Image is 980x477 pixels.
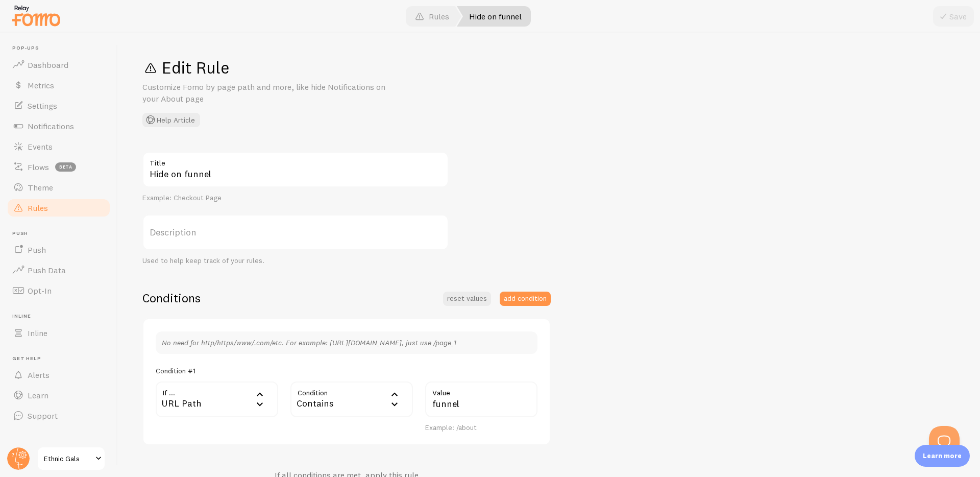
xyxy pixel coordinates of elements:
a: Support [6,406,111,426]
span: Opt-In [28,285,52,296]
div: Example: Checkout Page [142,194,449,203]
a: Opt-In [6,280,111,301]
span: Notifications [28,121,74,131]
span: beta [55,162,76,172]
a: Inline [6,323,111,343]
a: Rules [6,198,111,218]
div: URL Path [156,381,278,417]
a: Theme [6,177,111,198]
div: Contains [290,381,413,417]
a: Push [6,240,111,260]
a: Metrics [6,75,111,96]
label: Value [425,381,537,399]
img: fomo-relay-logo-orange.svg [11,3,62,29]
span: Inline [28,328,47,338]
span: Metrics [28,80,54,90]
label: Title [142,152,449,169]
span: Events [28,141,53,152]
span: Dashboard [28,60,68,70]
a: Flows beta [6,157,111,177]
button: Help Article [142,113,200,127]
p: No need for http/https/www/.com/etc. For example: [URL][DOMAIN_NAME], just use /page_1 [162,338,531,348]
iframe: Help Scout Beacon - Open [929,426,960,457]
span: Pop-ups [12,45,111,52]
span: Learn [28,390,48,400]
label: Description [142,214,449,250]
a: Push Data [6,260,111,280]
span: Push [28,245,46,255]
a: Events [6,136,111,157]
a: Learn [6,385,111,406]
div: Example: /about [425,423,537,433]
button: reset values [443,292,491,306]
div: Learn more [915,445,970,467]
span: Push Data [28,265,66,275]
a: Dashboard [6,55,111,75]
span: Get Help [12,355,111,362]
p: Customize Fomo by page path and more, like hide Notifications on your About page [142,81,387,105]
button: add condition [500,292,551,306]
span: Ethnic Gals [44,452,92,465]
span: Support [28,411,58,421]
h5: Condition #1 [156,366,195,375]
span: Settings [28,101,57,111]
h2: Conditions [142,290,201,306]
a: Alerts [6,365,111,385]
span: Flows [28,162,49,172]
a: Notifications [6,116,111,136]
a: Ethnic Gals [37,446,106,471]
span: Push [12,230,111,237]
div: Used to help keep track of your rules. [142,256,449,266]
a: Settings [6,96,111,116]
span: Alerts [28,370,50,380]
p: Learn more [923,451,962,461]
h1: Edit Rule [142,57,955,78]
span: Inline [12,313,111,320]
span: Rules [28,203,48,213]
span: Theme [28,182,53,193]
